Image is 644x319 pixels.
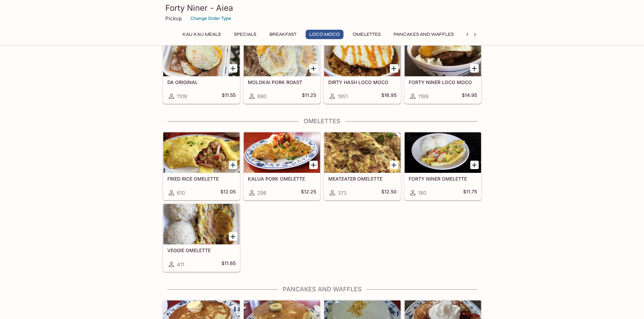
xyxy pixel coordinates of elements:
[470,161,479,169] button: Add FORTY NINER OMELETTE
[405,36,481,76] div: FORTY NINER LOCO MOCO
[462,92,477,100] h5: $14.95
[390,30,457,39] button: Pancakes and Waffles
[244,36,320,76] div: MOLOKAI PORK ROAST
[349,30,384,39] button: Omelettes
[163,117,482,125] h4: Omelettes
[187,13,234,24] button: Change Order Type
[324,132,401,173] div: MEATEATER OMELETTE
[390,161,398,169] button: Add MEATEATER OMELETTE
[405,132,481,173] div: FORTY NINER OMELETTE
[470,64,479,73] button: Add FORTY NINER LOCO MOCO
[221,260,236,268] h5: $11.65
[229,232,237,241] button: Add VEGGIE OMELETTE
[248,176,316,182] h5: KALUA PORK OMELETTE
[463,189,477,197] h5: $11.75
[243,132,320,200] a: KALUA PORK OMELETTE296$12.25
[243,35,320,104] a: MOLOKAI PORK ROAST690$11.25
[409,79,477,85] h5: FORTY NINER LOCO MOCO
[163,286,482,293] h4: Pancakes and Waffles
[163,132,240,200] a: FRIED RICE OMELETTE610$12.05
[418,93,428,100] span: 1189
[167,247,236,253] h5: VEGGIE OMELETTE
[177,93,187,100] span: 1109
[324,36,401,76] div: DIRTY HASH LOCO MOCO
[229,64,237,73] button: Add DA ORIGINAL
[244,132,320,173] div: KALUA PORK OMELETTE
[177,261,184,268] span: 411
[309,161,318,169] button: Add KALUA PORK OMELETTE
[177,190,185,196] span: 610
[390,64,398,73] button: Add DIRTY HASH LOCO MOCO
[248,79,316,85] h5: MOLOKAI PORK ROAST
[163,132,240,173] div: FRIED RICE OMELETTE
[230,30,260,39] button: Specials
[165,15,182,22] p: Pickup
[222,92,236,100] h5: $11.55
[163,204,240,244] div: VEGGIE OMELETTE
[163,36,240,76] div: DA ORIGINAL
[338,190,347,196] span: 373
[404,35,481,104] a: FORTY NINER LOCO MOCO1189$14.95
[381,189,397,197] h5: $12.50
[163,204,240,272] a: VEGGIE OMELETTE411$11.65
[418,190,426,196] span: 180
[220,189,236,197] h5: $12.05
[328,176,397,182] h5: MEATEATER OMELETTE
[404,132,481,200] a: FORTY NINER OMELETTE180$11.75
[381,92,397,100] h5: $16.95
[163,35,240,104] a: DA ORIGINAL1109$11.55
[324,132,401,200] a: MEATEATER OMELETTE373$12.50
[409,176,477,182] h5: FORTY NINER OMELETTE
[306,30,343,39] button: Loco Moco
[165,3,479,13] h3: Forty Niner - Aiea
[266,30,300,39] button: Breakfast
[338,93,348,100] span: 1951
[257,190,266,196] span: 296
[309,64,318,73] button: Add MOLOKAI PORK ROAST
[167,176,236,182] h5: FRIED RICE OMELETTE
[229,161,237,169] button: Add FRIED RICE OMELETTE
[328,79,397,85] h5: DIRTY HASH LOCO MOCO
[463,30,546,39] button: Hawaiian Style French Toast
[324,35,401,104] a: DIRTY HASH LOCO MOCO1951$16.95
[257,93,266,100] span: 690
[179,30,224,39] button: Kau Kau Meals
[302,92,316,100] h5: $11.25
[167,79,236,85] h5: DA ORIGINAL
[301,189,316,197] h5: $12.25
